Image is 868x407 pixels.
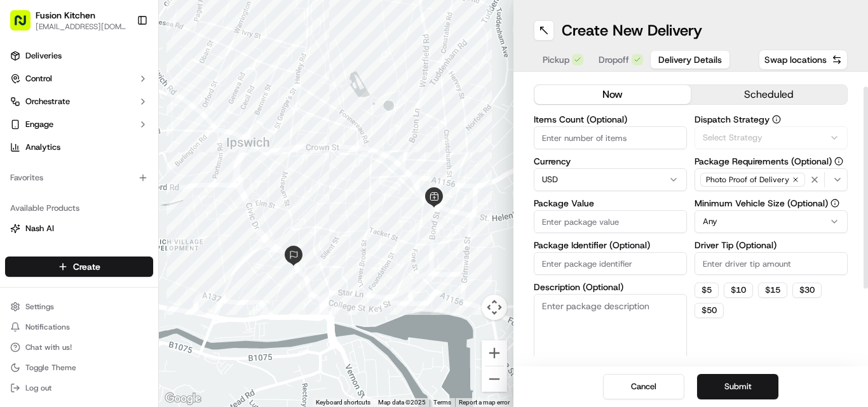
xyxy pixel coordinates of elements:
[171,197,175,207] span: •
[695,252,848,275] input: Enter driver tip amount
[772,115,781,124] button: Dispatch Strategy
[25,50,62,62] span: Deliveries
[534,115,687,124] label: Items Count (Optional)
[534,85,691,104] button: now
[36,22,126,32] button: [EMAIL_ADDRESS][DOMAIN_NAME]
[120,284,204,297] span: API Documentation
[5,379,153,397] button: Log out
[33,82,229,95] input: Got a question? Start typing here...
[764,53,827,66] span: Swap locations
[25,223,54,234] span: Nash AI
[25,119,53,130] span: Engage
[8,279,102,302] a: 📗Knowledge Base
[695,115,848,124] label: Dispatch Strategy
[5,46,153,66] a: Deliveries
[691,85,847,104] button: scheduled
[42,231,46,241] span: •
[695,168,848,191] button: Photo Proof of Delivery
[13,185,33,205] img: Dianne Alexi Soriano
[697,374,778,399] button: Submit
[25,284,97,297] span: Knowledge Base
[603,374,684,399] button: Cancel
[534,126,687,149] input: Enter number of items
[695,199,848,208] label: Minimum Vehicle Size (Optional)
[90,312,154,323] a: Powered byPylon
[534,241,687,250] label: Package Identifier (Optional)
[5,257,153,277] button: Create
[178,197,204,207] span: [DATE]
[433,399,451,406] a: Terms (opens in new tab)
[25,142,60,153] span: Analytics
[13,285,23,295] div: 📗
[25,342,72,352] span: Chat with us!
[57,134,175,144] div: We're available if you need us!
[5,137,153,157] a: Analytics
[10,246,148,257] a: Fleet
[5,338,153,356] button: Chat with us!
[758,283,787,298] button: $15
[5,241,153,262] button: Fleet
[25,96,70,107] span: Orchestrate
[706,175,789,185] span: Photo Proof of Delivery
[25,73,52,84] span: Control
[13,121,36,144] img: 1736555255976-a54dd68f-1ca7-489b-9aae-adbdc363a1c4
[695,157,848,166] label: Package Requirements (Optional)
[5,69,153,89] button: Control
[25,246,44,257] span: Fleet
[107,285,118,295] div: 💻
[534,199,687,208] label: Package Value
[316,398,370,407] button: Keyboard shortcuts
[25,322,70,332] span: Notifications
[162,390,204,407] img: Google
[695,283,719,298] button: $5
[57,121,208,134] div: Start new chat
[792,283,822,298] button: $30
[5,218,153,239] button: Nash AI
[534,252,687,275] input: Enter package identifier
[534,157,687,166] label: Currency
[5,5,132,36] button: Fusion Kitchen[EMAIL_ADDRESS][DOMAIN_NAME]
[39,197,168,207] span: [PERSON_NAME] [PERSON_NAME]
[5,318,153,336] button: Notifications
[197,163,231,178] button: See all
[5,91,153,112] button: Orchestrate
[162,390,204,407] a: Open this area in Google Maps (opens a new window)
[695,303,724,318] button: $50
[759,50,848,70] button: Swap locations
[459,399,510,406] a: Report a map error
[27,121,50,144] img: 1732323095091-59ea418b-cfe3-43c8-9ae0-d0d06d6fd42c
[5,198,153,218] div: Available Products
[13,51,231,71] p: Welcome 👋
[5,168,153,188] div: Favorites
[10,223,148,234] a: Nash AI
[25,383,51,393] span: Log out
[562,20,702,41] h1: Create New Delivery
[534,283,687,291] label: Description (Optional)
[599,53,629,66] span: Dropoff
[13,13,38,38] img: Nash
[658,53,722,66] span: Delivery Details
[482,295,507,320] button: Map camera controls
[25,197,36,208] img: 1736555255976-a54dd68f-1ca7-489b-9aae-adbdc363a1c4
[5,298,153,316] button: Settings
[126,313,154,323] span: Pylon
[36,9,95,22] button: Fusion Kitchen
[695,241,848,250] label: Driver Tip (Optional)
[102,279,209,302] a: 💻API Documentation
[49,231,75,241] span: [DATE]
[831,199,839,208] button: Minimum Vehicle Size (Optional)
[482,366,507,392] button: Zoom out
[834,157,843,166] button: Package Requirements (Optional)
[25,302,54,312] span: Settings
[13,165,85,175] div: Past conversations
[73,260,100,273] span: Create
[216,125,231,140] button: Start new chat
[482,340,507,366] button: Zoom in
[543,53,569,66] span: Pickup
[5,114,153,135] button: Engage
[5,359,153,377] button: Toggle Theme
[534,210,687,233] input: Enter package value
[724,283,753,298] button: $10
